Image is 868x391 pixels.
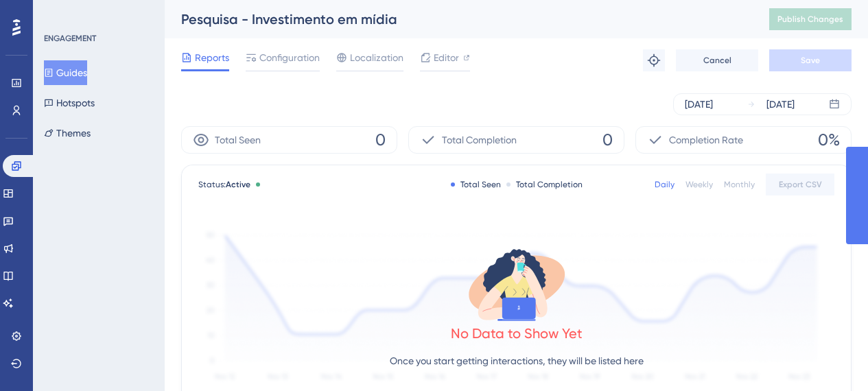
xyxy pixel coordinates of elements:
span: Save [801,55,820,66]
button: Themes [44,121,91,145]
div: Total Completion [506,179,583,190]
span: 0 [375,129,386,151]
iframe: UserGuiding AI Assistant Launcher [810,337,852,378]
span: Configuration [259,49,320,66]
div: ENGAGEMENT [44,33,96,44]
button: Guides [44,60,87,85]
span: Publish Changes [777,14,843,25]
div: [DATE] [685,96,713,112]
span: Active [226,180,250,189]
span: 0 [602,129,613,151]
span: Localization [350,49,403,66]
span: Export CSV [779,179,822,190]
div: Pesquisa - Investimento em mídia [181,10,735,29]
div: [DATE] [766,96,795,112]
span: Editor [434,49,459,66]
button: Cancel [676,49,758,71]
span: Completion Rate [669,132,743,148]
div: No Data to Show Yet [451,324,583,343]
span: Total Seen [215,132,261,148]
span: Total Completion [442,132,517,148]
button: Hotspots [44,91,95,115]
div: Weekly [685,179,713,190]
p: Once you start getting interactions, they will be listed here [390,353,644,369]
span: Reports [195,49,229,66]
div: Monthly [724,179,755,190]
button: Save [769,49,852,71]
div: Daily [655,179,675,190]
span: 0% [818,129,840,151]
button: Publish Changes [769,8,852,30]
span: Cancel [703,55,731,66]
div: Total Seen [451,179,501,190]
button: Export CSV [766,174,834,195]
span: Status: [198,179,250,190]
